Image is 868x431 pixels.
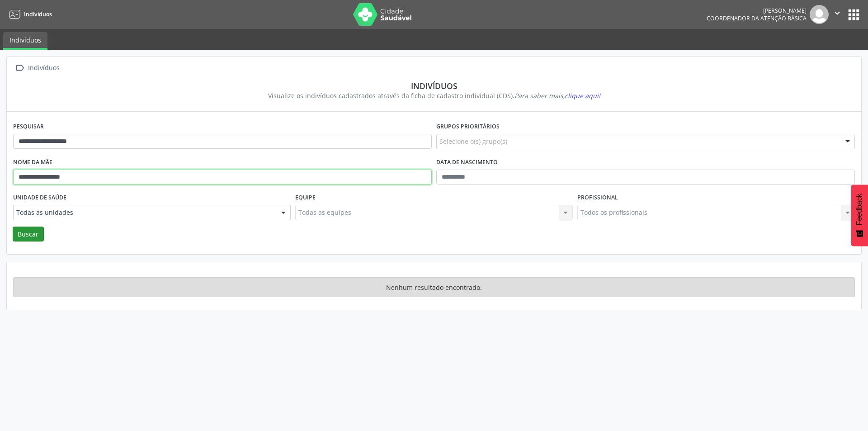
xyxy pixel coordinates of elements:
span: Indivíduos [24,10,52,18]
div: Nenhum resultado encontrado. [13,277,855,297]
a: Indivíduos [6,7,52,22]
span: Selecione o(s) grupo(s) [439,137,507,146]
label: Equipe [295,191,316,205]
button: Feedback - Mostrar pesquisa [851,185,868,246]
div: Indivíduos [26,62,61,75]
span: Coordenador da Atenção Básica [707,14,807,22]
button: apps [846,7,862,23]
button: Buscar [13,227,44,242]
label: Nome da mãe [13,156,52,170]
span: clique aqui! [565,91,600,100]
div: [PERSON_NAME] [707,7,807,14]
label: Data de nascimento [436,156,498,170]
div: Indivíduos [19,81,849,91]
a:  Indivíduos [13,62,61,75]
img: img [810,5,829,24]
label: Unidade de saúde [13,191,66,205]
label: Grupos prioritários [436,120,500,134]
i:  [13,62,26,75]
a: Indivíduos [3,32,47,50]
i:  [832,8,842,18]
span: Feedback [855,194,863,225]
button:  [829,5,846,24]
i: Para saber mais, [514,91,600,100]
label: Pesquisar [13,120,44,134]
div: Visualize os indivíduos cadastrados através da ficha de cadastro individual (CDS). [19,91,849,100]
label: Profissional [577,191,618,205]
span: Todas as unidades [16,208,272,217]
